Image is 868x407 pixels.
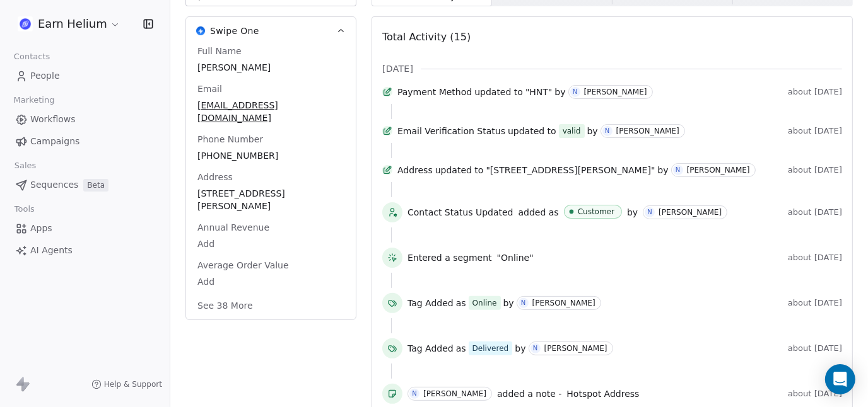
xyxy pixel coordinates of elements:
span: [DATE] [382,62,413,75]
span: Annual Revenue [195,221,272,234]
span: Average Order Value [195,259,291,272]
span: Tools [9,200,40,219]
span: Campaigns [30,135,79,148]
span: as [456,342,466,355]
span: about [DATE] [788,207,842,217]
img: Swipe One [196,26,205,35]
span: Hotspot Address [566,389,639,399]
span: Email Verification Status [397,125,505,137]
a: Help & Support [91,379,162,389]
span: Marketing [8,91,60,110]
span: Apps [30,222,52,235]
span: Add [197,238,344,250]
span: Email [195,83,225,95]
div: [PERSON_NAME] [544,344,607,353]
span: [PHONE_NUMBER] [197,149,344,162]
span: Swipe One [210,25,259,37]
span: Beta [83,179,108,192]
span: added a note - [497,387,561,400]
span: Sequences [30,178,78,192]
span: [EMAIL_ADDRESS][DOMAIN_NAME] [197,99,344,124]
div: [PERSON_NAME] [616,127,679,135]
img: helium-logo.png [18,16,33,32]
div: Swipe OneSwipe One [186,45,356,319]
span: Tag Added [408,297,454,309]
span: Help & Support [104,379,162,389]
div: valid [563,125,581,137]
span: about [DATE] [788,165,842,175]
a: Hotspot Address [566,386,639,401]
div: N [647,207,652,217]
span: Payment Method [397,86,472,98]
span: AI Agents [30,244,73,257]
a: Workflows [10,109,160,130]
span: by [658,164,669,176]
span: Tag Added [408,342,454,355]
span: Full Name [195,45,244,57]
span: Address [195,171,235,183]
div: N [605,126,610,136]
span: "Online" [497,251,534,264]
span: updated to [508,125,556,137]
span: by [503,297,514,309]
div: [PERSON_NAME] [687,166,750,175]
span: as [456,297,466,309]
div: [PERSON_NAME] [423,389,486,398]
a: People [10,66,160,86]
div: N [573,87,578,97]
span: Phone Number [195,133,266,146]
span: about [DATE] [788,343,842,353]
span: Entered a segment [408,251,492,264]
span: Add [197,275,344,288]
span: Earn Helium [38,16,107,32]
span: Address [397,164,433,176]
span: Sales [9,156,42,175]
span: about [DATE] [788,298,842,308]
span: Contact Status Updated [408,206,513,219]
span: by [627,206,638,219]
span: about [DATE] [788,126,842,136]
div: Open Intercom Messenger [825,364,855,394]
div: N [676,165,681,175]
div: N [521,298,526,308]
div: N [533,343,538,353]
span: Workflows [30,113,76,126]
span: by [515,342,525,355]
span: about [DATE] [788,87,842,97]
button: See 38 More [190,294,261,317]
span: updated to [435,164,484,176]
button: Earn Helium [15,13,123,35]
span: updated to [474,86,523,98]
span: "[STREET_ADDRESS][PERSON_NAME]" [486,164,655,176]
a: AI Agents [10,240,160,261]
div: [PERSON_NAME] [659,208,722,217]
a: SequencesBeta [10,175,160,195]
a: Apps [10,218,160,239]
span: Total Activity (15) [382,31,471,43]
span: by [587,125,598,137]
span: People [30,69,60,83]
span: Contacts [8,47,56,66]
span: by [554,86,565,98]
div: Online [472,297,497,309]
span: [PERSON_NAME] [197,61,344,74]
a: Campaigns [10,131,160,152]
div: N [412,389,417,399]
span: [STREET_ADDRESS][PERSON_NAME] [197,187,344,212]
span: "HNT" [525,86,552,98]
div: Customer [578,207,614,216]
span: about [DATE] [788,389,842,399]
button: Swipe OneSwipe One [186,17,356,45]
div: [PERSON_NAME] [584,88,647,96]
div: Delivered [472,343,509,354]
div: [PERSON_NAME] [532,299,595,307]
span: about [DATE] [788,253,842,263]
span: added as [519,206,559,219]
